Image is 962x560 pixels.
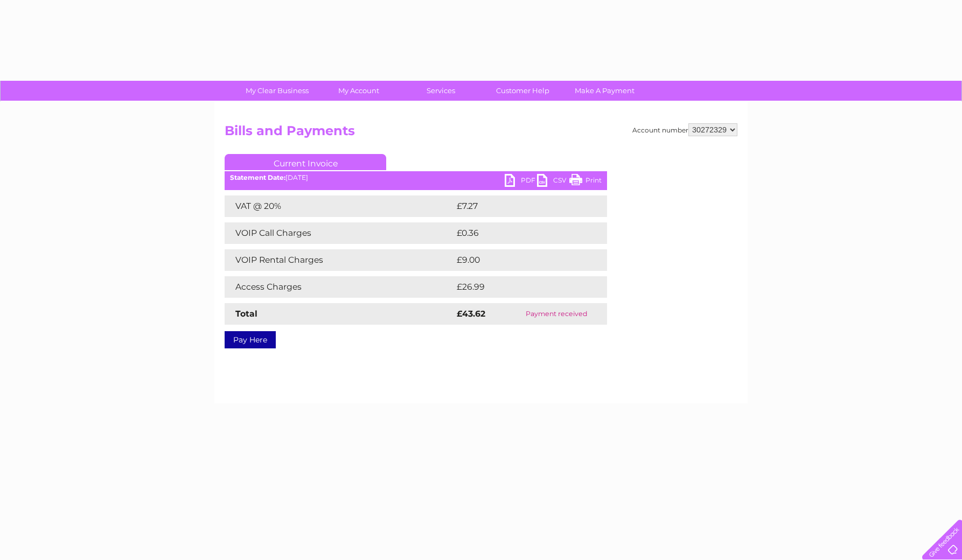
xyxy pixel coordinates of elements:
[225,123,737,144] h2: Bills and Payments
[632,123,737,136] div: Account number
[454,276,586,298] td: £26.99
[225,154,386,170] a: Current Invoice
[225,174,607,181] div: [DATE]
[454,249,583,271] td: £9.00
[537,174,569,190] a: CSV
[457,309,485,319] strong: £43.62
[233,81,322,101] a: My Clear Business
[315,81,403,101] a: My Account
[225,195,454,217] td: VAT @ 20%
[454,222,582,244] td: £0.36
[478,81,567,101] a: Customer Help
[569,174,602,190] a: Print
[454,195,581,217] td: £7.27
[396,81,485,101] a: Services
[505,174,537,190] a: PDF
[506,303,607,325] td: Payment received
[230,173,285,181] b: Statement Date:
[560,81,649,101] a: Make A Payment
[225,331,276,348] a: Pay Here
[225,249,454,271] td: VOIP Rental Charges
[225,276,454,298] td: Access Charges
[225,222,454,244] td: VOIP Call Charges
[235,309,257,319] strong: Total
